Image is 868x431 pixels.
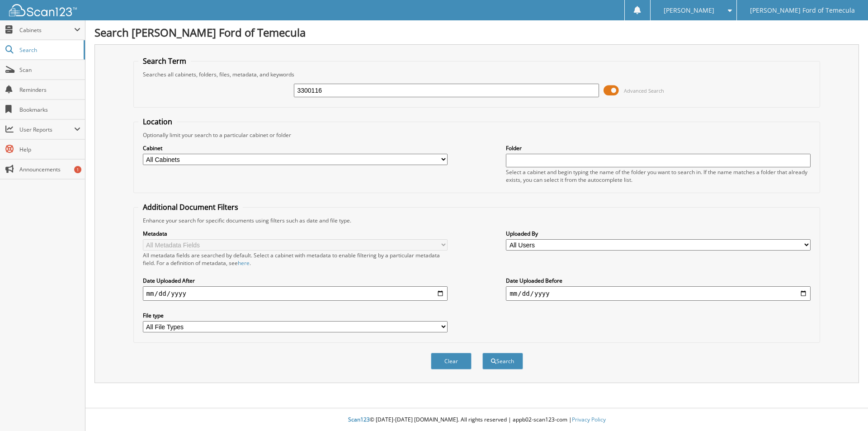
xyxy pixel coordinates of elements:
[85,409,868,431] div: © [DATE]-[DATE] [DOMAIN_NAME]. All rights reserved | appb02-scan123-com |
[143,312,448,319] label: File type
[348,416,370,423] span: Scan123
[9,4,77,16] img: scan123-logo-white.svg
[138,131,816,139] div: Optionally limit your search to a particular cabinet or folder
[138,117,177,127] legend: Location
[19,146,80,153] span: Help
[143,230,448,237] label: Metadata
[138,202,243,212] legend: Additional Document Filters
[506,230,811,237] label: Uploaded By
[143,144,448,152] label: Cabinet
[19,106,80,114] span: Bookmarks
[19,46,79,54] span: Search
[138,56,191,66] legend: Search Term
[482,353,523,369] button: Search
[138,71,816,78] div: Searches all cabinets, folders, files, metadata, and keywords
[750,8,855,13] span: [PERSON_NAME] Ford of Temecula
[19,66,80,74] span: Scan
[143,277,448,284] label: Date Uploaded After
[506,168,811,184] div: Select a cabinet and begin typing the name of the folder you want to search in. If the name match...
[506,286,811,301] input: end
[19,166,80,173] span: Announcements
[506,144,811,152] label: Folder
[506,277,811,284] label: Date Uploaded Before
[19,86,80,94] span: Reminders
[238,259,250,267] a: here
[664,8,714,13] span: [PERSON_NAME]
[624,87,664,94] span: Advanced Search
[572,416,606,423] a: Privacy Policy
[143,251,448,267] div: All metadata fields are searched by default. Select a cabinet with metadata to enable filtering b...
[19,126,74,133] span: User Reports
[94,25,859,40] h1: Search [PERSON_NAME] Ford of Temecula
[19,26,74,34] span: Cabinets
[143,286,448,301] input: start
[431,353,472,369] button: Clear
[74,166,81,173] div: 1
[138,217,816,224] div: Enhance your search for specific documents using filters such as date and file type.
